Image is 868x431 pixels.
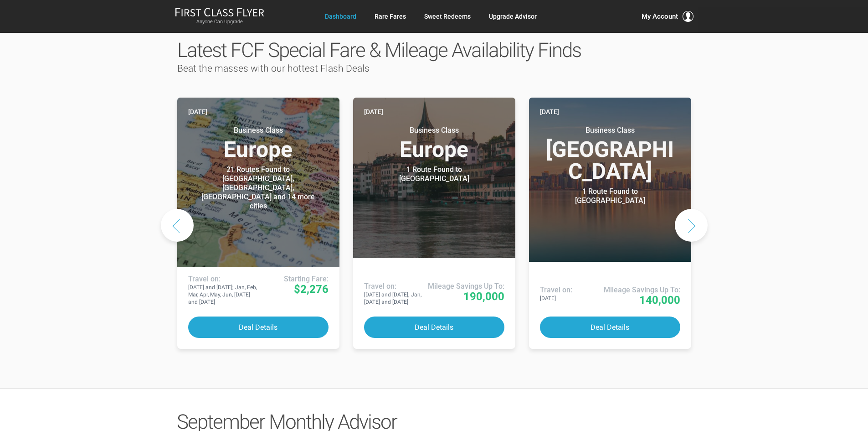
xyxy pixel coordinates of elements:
div: 1 Route Found to [GEOGRAPHIC_DATA] [377,165,491,183]
small: Business Class [377,126,491,135]
h3: Europe [364,126,504,161]
small: Anyone Can Upgrade [175,19,264,25]
small: Business Class [553,126,667,135]
img: First Class Flyer [175,7,264,17]
button: Deal Details [364,317,504,338]
a: Dashboard [325,8,356,25]
small: Business Class [201,126,315,135]
button: Deal Details [188,317,329,338]
a: First Class FlyerAnyone Can Upgrade [175,7,264,26]
a: Sweet Redeems [424,8,471,25]
div: 21 Routes Found to [GEOGRAPHIC_DATA], [GEOGRAPHIC_DATA], [GEOGRAPHIC_DATA] and 14 more cities [201,165,315,211]
h3: [GEOGRAPHIC_DATA] [540,126,680,182]
time: [DATE] [540,107,559,117]
time: [DATE] [188,107,207,117]
a: Rare Fares [375,8,406,25]
span: My Account [642,11,678,22]
a: Upgrade Advisor [489,8,537,25]
button: Previous slide [161,209,194,242]
button: Next slide [675,209,708,242]
span: Beat the masses with our hottest Flash Deals [177,63,370,74]
span: Latest FCF Special Fare & Mileage Availability Finds [177,38,581,62]
a: [DATE] Business Class[GEOGRAPHIC_DATA] 1 Route Found to [GEOGRAPHIC_DATA] Use These Miles / Point... [529,98,691,349]
time: [DATE] [364,107,383,117]
div: 1 Route Found to [GEOGRAPHIC_DATA] [553,187,667,205]
a: [DATE] Business ClassEurope 21 Routes Found to [GEOGRAPHIC_DATA], [GEOGRAPHIC_DATA], [GEOGRAPHIC_... [177,98,339,349]
button: My Account [642,11,693,22]
a: [DATE] Business ClassEurope 1 Route Found to [GEOGRAPHIC_DATA] Use These Miles / Points: Travel o... [353,98,515,349]
button: Deal Details [540,317,680,338]
h3: Europe [188,126,329,161]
